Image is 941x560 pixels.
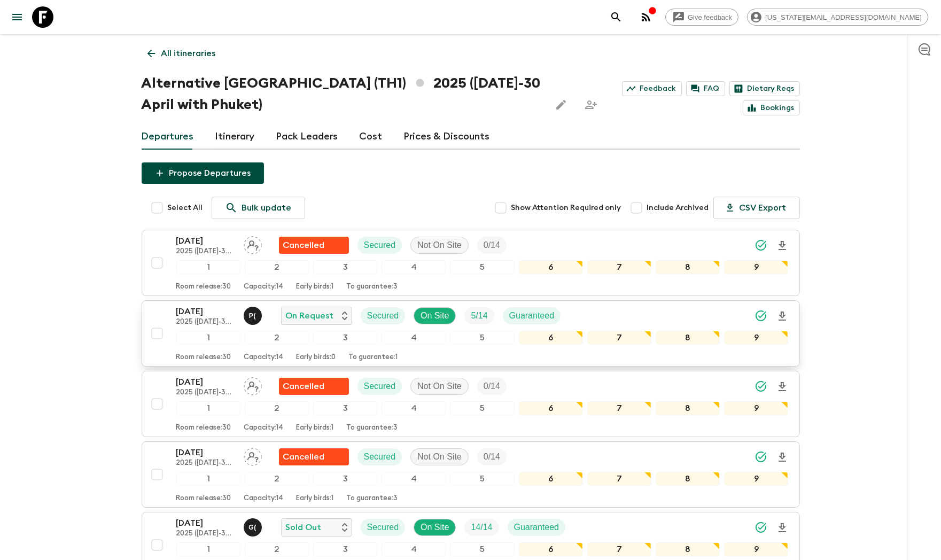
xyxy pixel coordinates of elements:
[176,459,235,468] p: 2025 ([DATE]-30 April with Phuket)
[471,309,487,322] p: 5 / 14
[176,283,231,291] p: Room release: 30
[656,401,720,415] div: 8
[244,424,284,432] p: Capacity: 14
[313,331,377,345] div: 3
[477,378,507,395] div: Trip Fill
[176,235,235,247] p: [DATE]
[176,472,240,486] div: 1
[357,448,402,465] div: Secured
[776,380,789,393] svg: Download Onboarding
[245,542,309,556] div: 2
[357,378,402,395] div: Secured
[161,47,216,60] p: All itineraries
[176,517,235,530] p: [DATE]
[176,247,235,256] p: 2025 ([DATE]-30 April with Phuket)
[665,9,738,26] a: Give feedback
[244,283,284,291] p: Capacity: 14
[176,530,235,538] p: 2025 ([DATE]-30 April with Phuket)
[347,283,398,291] p: To guarantee: 3
[382,260,446,274] div: 4
[724,472,788,486] div: 9
[142,300,800,367] button: [DATE]2025 ([DATE]-30 April with Phuket)Pooky (Thanaphan) KerdyooOn RequestSecuredOn SiteTrip Fil...
[245,260,309,274] div: 2
[364,239,396,252] p: Secured
[367,521,399,534] p: Secured
[484,450,500,463] p: 0 / 14
[279,378,349,395] div: Flash Pack cancellation
[176,494,231,503] p: Room release: 30
[755,450,767,463] svg: Synced Successfully
[382,401,446,415] div: 4
[682,13,738,21] span: Give feedback
[286,309,334,322] p: On Request
[313,472,377,486] div: 3
[283,380,325,393] p: Cancelled
[297,353,336,362] p: Early birds: 0
[176,353,231,362] p: Room release: 30
[242,201,292,214] p: Bulk update
[142,162,264,184] button: Propose Departures
[587,331,651,345] div: 7
[142,441,800,508] button: [DATE]2025 ([DATE]-30 April with Phuket)Assign pack leaderFlash Pack cancellationSecuredNot On Si...
[176,388,235,397] p: 2025 ([DATE]-30 April with Phuket)
[755,309,767,322] svg: Synced Successfully
[382,331,446,345] div: 4
[313,401,377,415] div: 3
[550,94,572,115] button: Edit this itinerary
[276,124,338,150] a: Pack Leaders
[176,260,240,274] div: 1
[519,331,583,345] div: 6
[450,331,514,345] div: 5
[297,494,334,503] p: Early birds: 1
[656,331,720,345] div: 8
[244,494,284,503] p: Capacity: 14
[404,124,490,150] a: Prices & Discounts
[244,307,264,325] button: P(
[656,260,720,274] div: 8
[477,237,507,254] div: Trip Fill
[509,309,555,322] p: Guaranteed
[364,450,396,463] p: Secured
[484,239,500,252] p: 0 / 14
[755,239,767,252] svg: Synced Successfully
[417,380,462,393] p: Not On Site
[244,380,262,389] span: Assign pack leader
[450,472,514,486] div: 5
[283,450,325,463] p: Cancelled
[410,237,469,254] div: Not On Site
[421,521,449,534] p: On Site
[647,203,709,213] span: Include Archived
[755,521,767,534] svg: Synced Successfully
[142,73,542,115] h1: Alternative [GEOGRAPHIC_DATA] (TH1) 2025 ([DATE]-30 April with Phuket)
[176,305,235,318] p: [DATE]
[297,424,334,432] p: Early birds: 1
[519,260,583,274] div: 6
[755,380,767,393] svg: Synced Successfully
[357,237,402,254] div: Secured
[244,522,264,530] span: Gong (Anon) Ratanaphaisal
[176,401,240,415] div: 1
[244,239,262,248] span: Assign pack leader
[587,472,651,486] div: 7
[729,81,800,96] a: Dietary Reqs
[176,318,235,326] p: 2025 ([DATE]-30 April with Phuket)
[776,239,789,252] svg: Download Onboarding
[279,448,349,465] div: Flash Pack cancellation
[244,353,284,362] p: Capacity: 14
[142,124,194,150] a: Departures
[286,521,322,534] p: Sold Out
[248,523,256,532] p: G (
[724,401,788,415] div: 9
[6,6,28,28] button: menu
[176,446,235,459] p: [DATE]
[464,519,499,536] div: Trip Fill
[724,331,788,345] div: 9
[249,312,256,320] p: P (
[587,401,651,415] div: 7
[367,309,399,322] p: Secured
[414,519,456,536] div: On Site
[244,451,262,460] span: Assign pack leader
[142,230,800,296] button: [DATE]2025 ([DATE]-30 April with Phuket)Assign pack leaderFlash Pack cancellationSecuredNot On Si...
[622,81,682,96] a: Feedback
[417,239,462,252] p: Not On Site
